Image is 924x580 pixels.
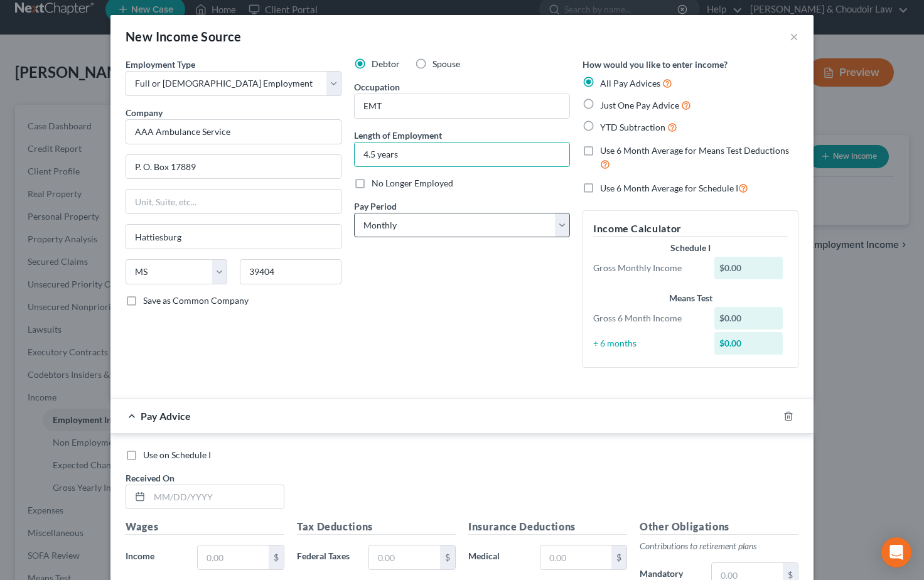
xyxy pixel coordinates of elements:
[141,410,191,422] span: Pay Advice
[468,519,627,535] h5: Insurance Deductions
[126,28,242,45] div: New Income Source
[369,545,440,569] input: 0.00
[611,545,626,569] div: $
[143,449,211,460] span: Use on Schedule I
[600,78,660,89] span: All Pay Advices
[126,190,341,213] input: Unit, Suite, etc...
[126,473,175,483] span: Received On
[432,58,460,69] span: Spouse
[600,122,665,132] span: YTD Subtraction
[587,262,708,274] div: Gross Monthly Income
[240,259,341,284] input: Enter zip...
[593,242,788,254] div: Schedule I
[593,292,788,304] div: Means Test
[126,519,284,535] h5: Wages
[540,545,611,569] input: 0.00
[790,29,798,44] button: ×
[587,337,708,350] div: ÷ 6 months
[126,119,341,144] input: Search company by name...
[600,100,679,110] span: Just One Pay Advice
[126,155,341,179] input: Enter address...
[372,178,453,188] span: No Longer Employed
[881,537,911,567] div: Open Intercom Messenger
[126,550,154,561] span: Income
[297,519,456,535] h5: Tax Deductions
[149,485,284,509] input: MM/DD/YYYY
[440,545,455,569] div: $
[600,183,738,193] span: Use 6 Month Average for Schedule I
[354,129,442,142] label: Length of Employment
[587,312,708,325] div: Gross 6 Month Income
[714,332,783,355] div: $0.00
[126,107,163,118] span: Company
[714,307,783,330] div: $0.00
[354,80,400,94] label: Occupation
[291,545,362,570] label: Federal Taxes
[640,540,798,552] p: Contributions to retirement plans
[462,545,534,570] label: Medical
[198,545,269,569] input: 0.00
[355,94,569,118] input: --
[640,519,798,535] h5: Other Obligations
[714,257,783,279] div: $0.00
[126,225,341,249] input: Enter city...
[126,59,195,70] span: Employment Type
[355,142,569,166] input: ex: 2 years
[600,145,789,156] span: Use 6 Month Average for Means Test Deductions
[583,58,728,71] label: How would you like to enter income?
[354,201,397,212] span: Pay Period
[372,58,400,69] span: Debtor
[269,545,284,569] div: $
[593,221,788,237] h5: Income Calculator
[143,295,249,306] span: Save as Common Company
